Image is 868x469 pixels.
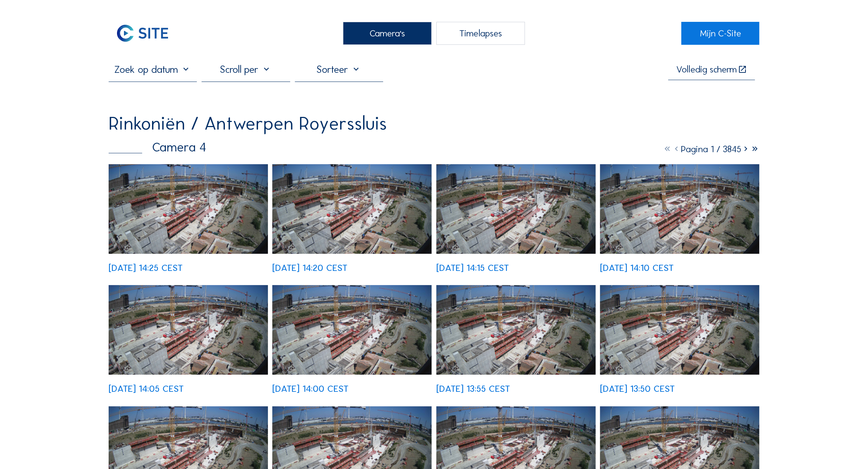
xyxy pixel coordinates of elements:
[272,164,432,254] img: image_52495035
[600,263,674,272] div: [DATE] 14:10 CEST
[109,114,387,133] div: Rinkoniën / Antwerpen Royerssluis
[436,285,596,375] img: image_52494358
[109,141,206,154] div: Camera 4
[600,285,759,375] img: image_52494285
[681,143,741,155] span: Pagina 1 / 3845
[681,22,759,45] a: Mijn C-Site
[436,22,525,45] div: Timelapses
[109,63,197,75] input: Zoek op datum 󰅀
[676,65,737,74] div: Volledig scherm
[272,263,347,272] div: [DATE] 14:20 CEST
[109,22,177,45] img: C-SITE Logo
[436,164,596,254] img: image_52494887
[109,384,184,393] div: [DATE] 14:05 CEST
[272,384,349,393] div: [DATE] 14:00 CEST
[109,263,183,272] div: [DATE] 14:25 CEST
[109,22,187,45] a: C-SITE Logo
[436,384,510,393] div: [DATE] 13:55 CEST
[436,263,509,272] div: [DATE] 14:15 CEST
[109,164,268,254] img: image_52495186
[272,285,432,375] img: image_52494503
[600,164,759,254] img: image_52494812
[109,285,268,375] img: image_52494654
[343,22,432,45] div: Camera's
[600,384,675,393] div: [DATE] 13:50 CEST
